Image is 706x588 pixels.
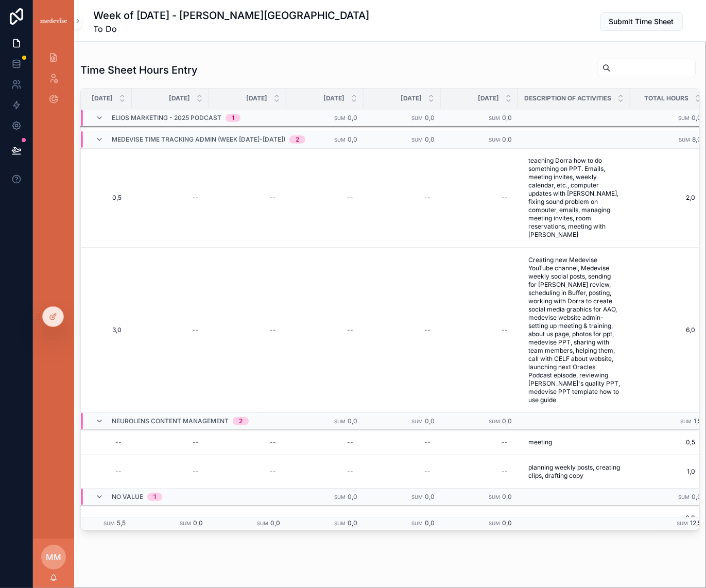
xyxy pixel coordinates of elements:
[489,137,500,143] small: Sum
[46,551,61,563] span: MM
[296,135,299,144] div: 2
[425,417,435,425] span: 0,0
[348,519,357,527] span: 0,0
[348,493,357,500] span: 0,0
[528,256,620,404] span: Creating new Medevise YouTube channel, Medevise weekly social posts, sending for [PERSON_NAME] re...
[677,521,688,526] small: Sum
[193,519,203,527] span: 0,0
[679,137,690,143] small: Sum
[193,468,199,476] div: --
[489,115,500,121] small: Sum
[630,194,695,202] span: 2,0
[489,521,500,526] small: Sum
[502,493,512,500] span: 0,0
[104,521,115,526] small: Sum
[92,94,113,102] span: [DATE]
[401,94,422,102] span: [DATE]
[348,417,357,425] span: 0,0
[678,494,690,500] small: Sum
[33,41,74,122] div: scrollable content
[502,417,512,425] span: 0,0
[528,463,620,480] span: planning weekly posts, creating clips, drafting copy
[424,438,431,446] div: --
[193,438,199,446] div: --
[117,519,126,527] span: 5,5
[692,114,701,122] span: 0,0
[94,23,370,35] span: To Do
[115,438,122,446] div: --
[112,417,229,425] span: Neurolens Content Management
[692,135,701,143] span: 8,0
[153,493,156,501] div: 1
[528,438,552,446] span: meeting
[502,135,512,143] span: 0,0
[348,114,357,122] span: 0,0
[411,494,423,500] small: Sum
[115,468,122,476] div: --
[411,115,423,121] small: Sum
[425,493,435,500] span: 0,0
[334,115,346,121] small: Sum
[411,419,423,424] small: Sum
[270,519,280,527] span: 0,0
[502,514,508,522] div: --
[270,514,276,522] div: --
[524,94,611,102] span: Description of Activities
[193,194,199,202] div: --
[169,94,190,102] span: [DATE]
[424,194,431,202] div: --
[94,8,370,23] h1: Week of [DATE] - [PERSON_NAME][GEOGRAPHIC_DATA]
[65,326,122,334] span: 3,0
[502,519,512,527] span: 0,0
[424,326,431,334] div: --
[180,521,191,526] small: Sum
[246,94,267,102] span: [DATE]
[694,417,701,425] span: 1,5
[347,514,353,522] div: --
[112,135,285,144] span: Medevise Time Tracking ADMIN (week [DATE]-[DATE])
[257,521,268,526] small: Sum
[425,135,435,143] span: 0,0
[193,514,199,522] div: --
[630,326,695,334] span: 6,0
[609,16,674,27] span: Submit Time Sheet
[411,137,423,143] small: Sum
[528,514,535,522] div: --
[424,468,431,476] div: --
[112,114,221,122] span: Elios Marketing - 2025 Podcast
[425,114,435,122] span: 0,0
[528,157,620,239] span: teaching Dorra how to do something on PPT. Emails, meeting invites, weekly calendar, etc., comput...
[347,326,353,334] div: --
[270,468,276,476] div: --
[112,493,143,501] span: No value
[347,438,353,446] div: --
[270,194,276,202] div: --
[489,419,500,424] small: Sum
[270,438,276,446] div: --
[644,94,688,102] span: Total Hours
[600,12,683,31] button: Submit Time Sheet
[678,115,690,121] small: Sum
[39,16,68,25] img: App logo
[502,438,508,446] div: --
[692,493,701,500] span: 0,0
[347,194,353,202] div: --
[239,417,243,425] div: 2
[630,438,695,446] span: 0,5
[424,514,431,522] div: --
[478,94,499,102] span: [DATE]
[232,114,234,122] div: 1
[270,326,276,334] div: --
[690,519,701,527] span: 12,5
[425,519,435,527] span: 0,0
[502,326,508,334] div: --
[334,137,346,143] small: Sum
[334,521,346,526] small: Sum
[347,468,353,476] div: --
[193,326,199,334] div: --
[630,468,695,476] span: 1,0
[502,468,508,476] div: --
[630,514,695,522] span: 0,0
[489,494,500,500] small: Sum
[502,114,512,122] span: 0,0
